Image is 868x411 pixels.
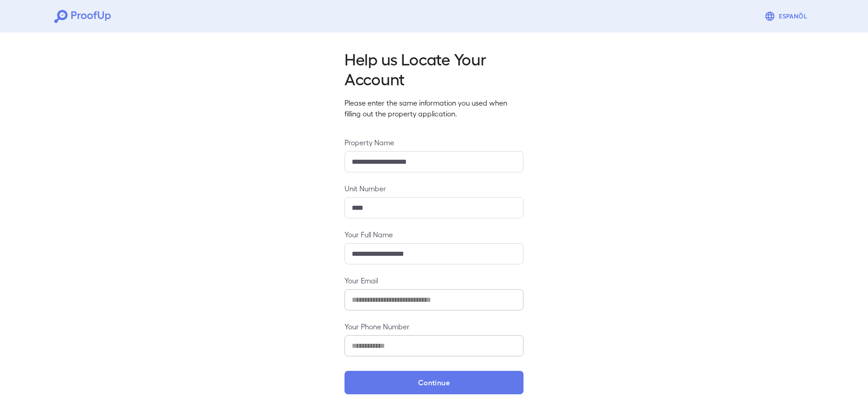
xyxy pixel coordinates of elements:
h2: Help us Locate Your Account [344,49,524,88]
label: Your Email [344,275,524,286]
button: Continue [344,371,524,394]
label: Your Phone Number [344,321,524,332]
p: Please enter the same information you used when filling out the property application. [344,97,524,119]
label: Property Name [344,137,524,148]
label: Unit Number [344,183,524,194]
button: Espanõl [761,7,814,25]
label: Your Full Name [344,229,524,240]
